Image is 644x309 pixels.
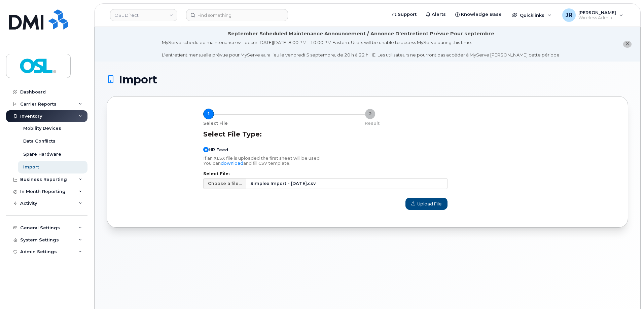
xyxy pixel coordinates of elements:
[623,41,632,48] button: close notification
[208,180,242,187] span: Choose a file...
[162,39,561,58] div: MyServe scheduled maintenance will occur [DATE][DATE] 8:00 PM - 10:00 PM Eastern. Users will be u...
[203,172,448,176] label: Select File:
[365,120,380,126] p: Result
[246,178,448,189] span: Simplex Import - [DATE].csv
[203,156,448,166] p: If an XLSX file is uploaded the first sheet will be used. You can and fill CSV template.
[203,130,262,138] label: Select File Type:
[405,198,448,210] button: Upload File
[107,74,628,85] h1: Import
[228,30,494,37] div: September Scheduled Maintenance Announcement / Annonce D'entretient Prévue Pour septembre
[411,201,442,207] span: Upload File
[365,109,375,119] div: 2
[203,147,228,152] label: HR Feed
[203,147,209,152] input: HR Feed
[221,161,243,166] a: download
